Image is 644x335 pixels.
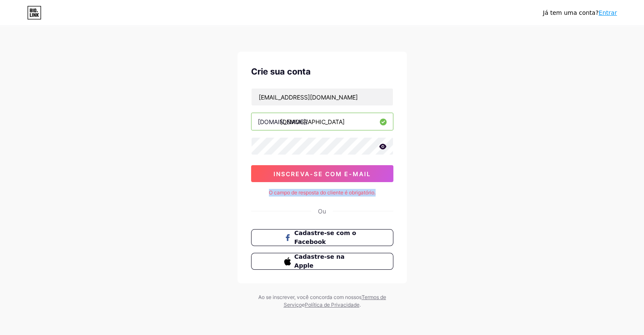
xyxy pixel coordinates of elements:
font: inscreva-se com e-mail [274,170,371,177]
font: Ou [318,208,326,215]
input: nome de usuário [252,113,393,130]
input: E-mail [252,89,393,105]
font: Cadastre-se na Apple [294,253,345,269]
font: [DOMAIN_NAME]/ [258,118,308,125]
button: Cadastre-se com o Facebook [251,229,393,246]
button: inscreva-se com e-mail [251,165,393,182]
a: Entrar [599,9,617,16]
font: Crie sua conta [251,66,311,77]
a: Política de Privacidade [305,302,359,308]
font: Já tem uma conta? [543,9,599,16]
font: . [359,302,361,308]
font: Cadastre-se com o Facebook [294,230,356,245]
font: e [302,302,305,308]
button: Cadastre-se na Apple [251,253,393,270]
font: Ao se inscrever, você concorda com nossos [258,294,362,300]
font: O campo de resposta do cliente é obrigatório. [269,189,376,196]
